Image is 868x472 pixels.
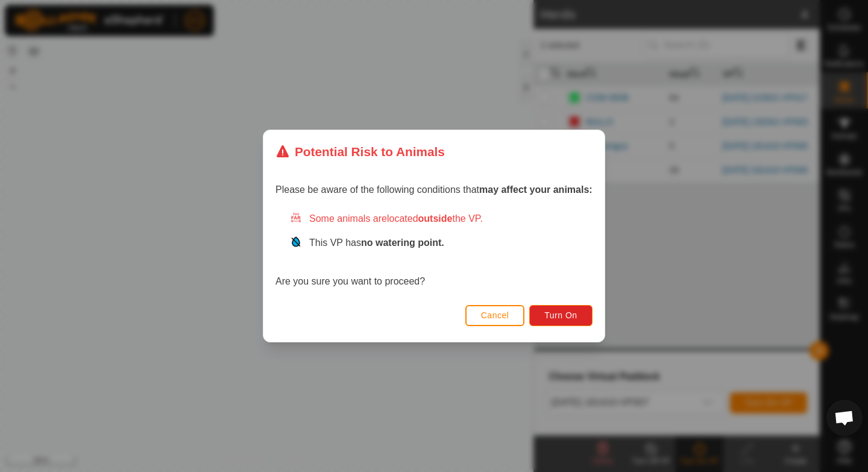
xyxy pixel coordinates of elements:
div: Some animals are [290,212,593,226]
span: Turn On [545,310,577,320]
button: Turn On [530,305,593,326]
button: Cancel [465,305,525,326]
span: Cancel [481,310,509,320]
strong: no watering point. [361,238,444,248]
span: located the VP. [387,213,483,224]
span: This VP has [309,238,444,248]
div: Potential Risk to Animals [275,142,445,161]
strong: outside [418,213,453,224]
strong: may affect your animals: [479,184,593,195]
span: Please be aware of the following conditions that [275,184,593,195]
div: Are you sure you want to proceed? [275,212,593,289]
a: Open chat [826,400,863,436]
